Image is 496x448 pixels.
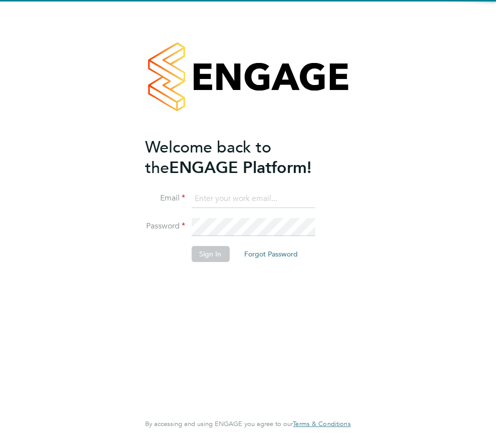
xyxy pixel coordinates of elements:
button: Sign In [191,246,229,262]
label: Email [145,193,185,203]
a: Terms & Conditions [293,420,350,428]
label: Password [145,221,185,231]
h2: ENGAGE Platform! [145,137,340,178]
span: By accessing and using ENGAGE you agree to our [145,419,350,428]
span: Welcome back to the [145,137,271,177]
button: Forgot Password [236,246,306,262]
input: Enter your work email... [191,190,315,208]
span: Terms & Conditions [293,419,350,428]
